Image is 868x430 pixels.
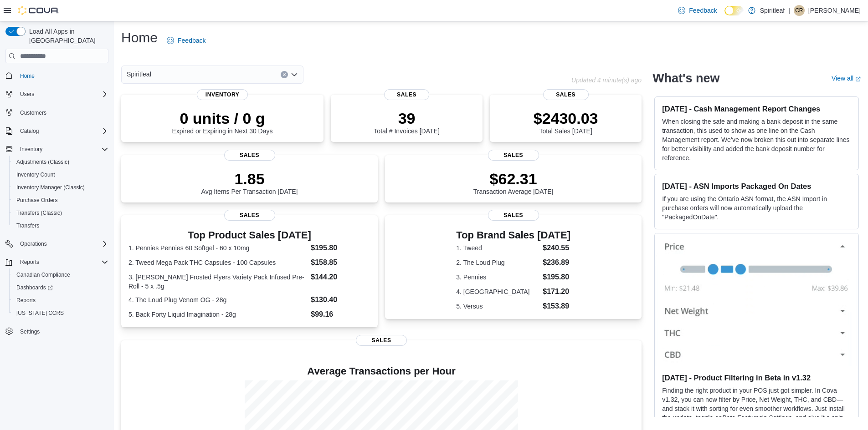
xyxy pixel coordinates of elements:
[20,72,35,80] span: Home
[224,210,275,221] span: Sales
[128,295,307,304] dt: 4. The Loud Plug Venom OG - 28g
[16,89,108,100] span: Users
[13,295,108,306] span: Reports
[163,31,209,50] a: Feedback
[128,230,370,241] h3: Top Product Sales [DATE]
[2,143,112,156] button: Inventory
[456,243,539,253] dt: 1. Tweed
[13,195,62,206] a: Purchase Orders
[488,150,539,161] span: Sales
[356,335,407,346] span: Sales
[794,5,805,16] div: Cory R
[543,301,570,312] dd: $153.89
[9,219,112,232] button: Transfers
[13,308,108,319] span: Washington CCRS
[543,89,589,100] span: Sales
[795,5,803,16] span: CR
[662,373,851,382] h3: [DATE] - Product Filtering in Beta in v1.32
[571,76,642,84] p: Updated 4 minute(s) ago
[2,256,112,268] button: Reports
[534,109,598,127] p: $2430.03
[16,297,36,304] span: Reports
[2,106,112,119] button: Customers
[9,194,112,207] button: Purchase Orders
[16,89,38,100] button: Users
[662,104,851,113] h3: [DATE] - Cash Management Report Changes
[13,282,108,293] span: Dashboards
[2,125,112,137] button: Catalog
[13,207,66,218] a: Transfers (Classic)
[128,273,307,291] dt: 3. [PERSON_NAME] Frosted Flyers Variety Pack Infused Pre-Roll - 5 x .5g
[543,257,570,268] dd: $236.89
[16,126,108,137] span: Catalog
[128,310,307,319] dt: 5. Back Forty Liquid Imagination - 28g
[13,282,56,293] a: Dashboards
[16,222,39,229] span: Transfers
[16,184,85,191] span: Inventory Manager (Classic)
[121,29,158,47] h1: Home
[311,309,370,320] dd: $99.16
[534,109,598,135] div: Total Sales [DATE]
[20,127,39,135] span: Catalog
[16,144,108,155] span: Inventory
[456,230,570,241] h3: Top Brand Sales [DATE]
[9,307,112,319] button: [US_STATE] CCRS
[9,181,112,194] button: Inventory Manager (Classic)
[128,243,307,253] dt: 1. Pennies Pennies 60 Softgel - 60 x 10mg
[13,220,108,231] span: Transfers
[456,287,539,296] dt: 4. [GEOGRAPHIC_DATA]
[384,89,430,100] span: Sales
[311,294,370,305] dd: $130.40
[13,220,43,231] a: Transfers
[13,308,67,319] a: [US_STATE] CCRS
[20,240,47,248] span: Operations
[13,207,108,218] span: Transfers (Classic)
[13,169,59,180] a: Inventory Count
[16,309,64,317] span: [US_STATE] CCRS
[20,328,40,335] span: Settings
[760,5,785,16] p: Spiritleaf
[20,91,34,98] span: Users
[291,71,298,78] button: Open list of options
[9,268,112,281] button: Canadian Compliance
[311,257,370,268] dd: $158.85
[20,258,39,266] span: Reports
[832,75,861,82] a: View allExternal link
[224,150,275,161] span: Sales
[543,243,570,253] dd: $240.55
[20,109,46,116] span: Customers
[16,144,46,155] button: Inventory
[456,302,539,311] dt: 5. Versus
[662,182,851,191] h3: [DATE] - ASN Imports Packaged On Dates
[16,238,108,249] span: Operations
[488,210,539,221] span: Sales
[311,243,370,253] dd: $195.80
[374,109,439,127] p: 39
[13,157,73,167] a: Adjustments (Classic)
[16,158,69,166] span: Adjustments (Classic)
[374,109,439,135] div: Total # Invoices [DATE]
[9,294,112,307] button: Reports
[16,171,55,178] span: Inventory Count
[456,273,539,282] dt: 3. Pennies
[16,257,43,268] button: Reports
[722,414,762,421] em: Beta Features
[662,117,851,162] p: When closing the safe and making a bank deposit in the same transaction, this used to show as one...
[2,69,112,82] button: Home
[13,269,74,280] a: Canadian Compliance
[9,207,112,219] button: Transfers (Classic)
[13,269,108,280] span: Canadian Compliance
[473,170,554,188] p: $62.31
[13,182,108,193] span: Inventory Manager (Classic)
[652,71,719,86] h2: What's new
[16,209,62,217] span: Transfers (Classic)
[20,146,42,153] span: Inventory
[16,70,108,81] span: Home
[172,109,273,127] p: 0 units / 0 g
[9,281,112,294] a: Dashboards
[281,71,288,78] button: Clear input
[674,1,720,20] a: Feedback
[5,65,108,362] nav: Complex example
[724,6,744,15] input: Dark Mode
[855,76,861,82] svg: External link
